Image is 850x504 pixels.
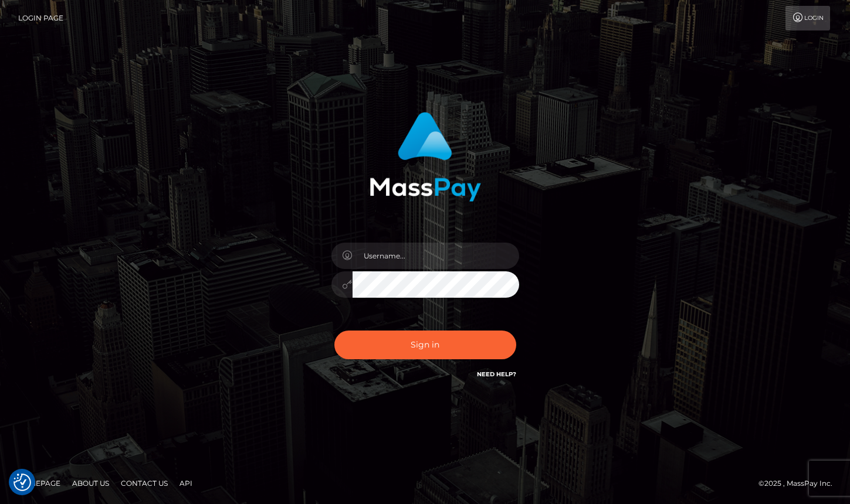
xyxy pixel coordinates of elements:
[758,477,841,490] div: © 2025 , MassPay Inc.
[785,6,830,30] a: Login
[334,331,516,359] button: Sign in
[13,474,65,492] a: Homepage
[67,474,114,492] a: About Us
[353,243,519,269] input: Username...
[175,474,197,492] a: API
[370,112,481,202] img: MassPay Login
[18,6,63,30] a: Login Page
[13,474,31,491] img: Revisit consent button
[13,474,31,491] button: Consent Preferences
[477,370,516,378] a: Need Help?
[116,474,172,492] a: Contact Us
